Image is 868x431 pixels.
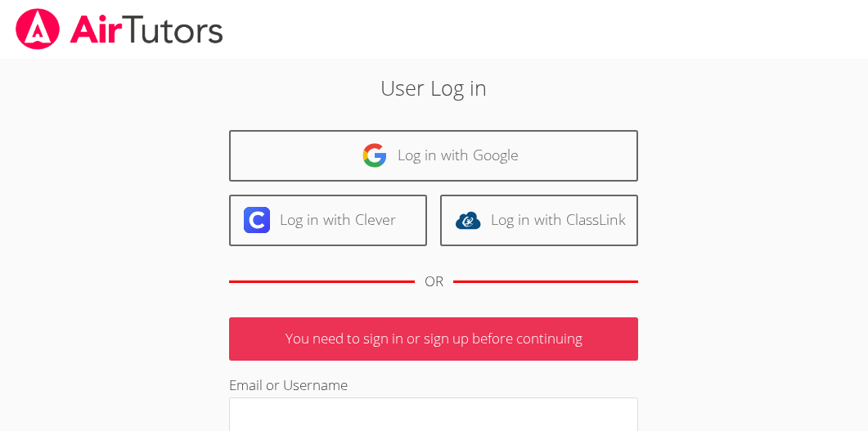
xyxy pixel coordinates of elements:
img: google-logo-50288ca7cdecda66e5e0955fdab243c47b7ad437acaf1139b6f446037453330a.svg [362,142,388,168]
a: Log in with ClassLink [440,195,638,246]
img: clever-logo-6eab21bc6e7a338710f1a6ff85c0baf02591cd810cc4098c63d3a4b26e2feb20.svg [244,207,270,233]
p: You need to sign in or sign up before continuing [229,317,638,361]
img: classlink-logo-d6bb404cc1216ec64c9a2012d9dc4662098be43eaf13dc465df04b49fa7ab582.svg [455,207,481,233]
a: Log in with Google [229,130,638,182]
a: Log in with Clever [229,195,427,246]
h2: User Log in [122,72,747,103]
div: OR [425,270,443,294]
label: Email or Username [229,375,348,394]
img: airtutors_banner-c4298cdbf04f3fff15de1276eac7730deb9818008684d7c2e4769d2f7ddbe033.png [14,8,225,50]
